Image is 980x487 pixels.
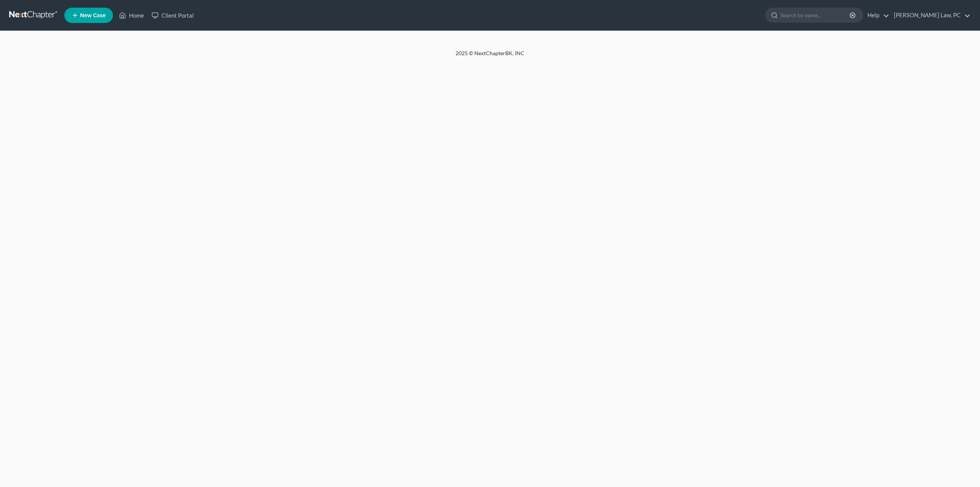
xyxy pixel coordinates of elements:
[781,8,851,22] input: Search by name...
[115,8,148,22] a: Home
[80,13,106,18] span: New Case
[864,8,889,22] a: Help
[272,49,708,63] div: 2025 © NextChapterBK, INC
[890,8,970,22] a: [PERSON_NAME] Law, PC
[148,8,198,22] a: Client Portal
